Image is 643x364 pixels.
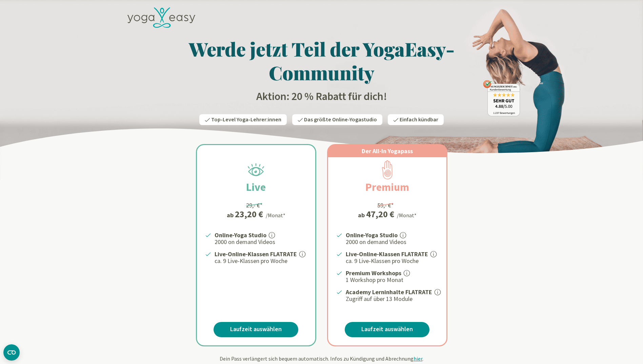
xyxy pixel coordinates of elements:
[346,269,401,277] strong: Premium Workshops
[346,288,432,296] strong: Academy Lerninhalte FLATRATE
[304,116,377,123] span: Das größte Online-Yogastudio
[215,257,307,265] p: ca. 9 Live-Klassen pro Woche
[215,250,297,258] strong: Live-Online-Klassen FLATRATE
[362,147,413,155] span: Der All-In Yogapass
[349,179,425,195] h2: Premium
[346,238,438,246] p: 2000 on demand Videos
[3,344,20,361] button: CMP-Widget öffnen
[266,211,285,219] div: /Monat*
[227,210,235,220] span: ab
[346,295,438,303] p: Zugriff auf über 13 Module
[346,276,438,284] p: 1 Workshop pro Monat
[358,210,366,220] span: ab
[246,201,263,210] div: 29,- €*
[123,37,520,84] h1: Werde jetzt Teil der YogaEasy-Community
[123,90,520,103] h2: Aktion: 20 % Rabatt für dich!
[366,210,394,219] div: 47,20 €
[346,250,428,258] strong: Live-Online-Klassen FLATRATE
[397,211,417,219] div: /Monat*
[211,116,281,123] span: Top-Level Yoga-Lehrer:innen
[346,231,398,239] strong: Online-Yoga Studio
[214,322,298,337] a: Laufzeit auswählen
[345,322,429,337] a: Laufzeit auswählen
[346,257,438,265] p: ca. 9 Live-Klassen pro Woche
[215,238,307,246] p: 2000 on demand Videos
[215,231,266,239] strong: Online-Yoga Studio
[414,355,422,362] span: hier
[235,210,263,219] div: 23,20 €
[230,179,282,195] h2: Live
[377,201,394,210] div: 59,- €*
[483,80,520,116] img: ausgezeichnet_badge.png
[400,116,438,123] span: Einfach kündbar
